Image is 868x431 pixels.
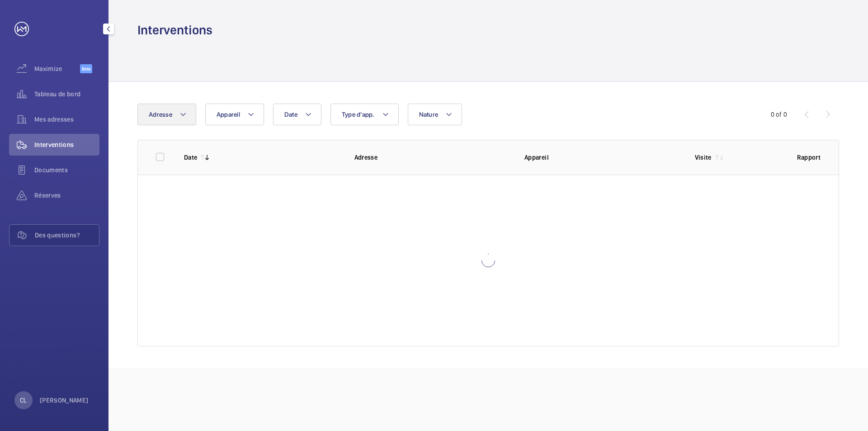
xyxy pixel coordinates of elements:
span: Interventions [34,140,99,149]
p: Appareil [524,153,680,162]
span: Tableau de bord [34,90,99,99]
p: CL [20,396,27,405]
span: Adresse [149,111,172,118]
span: Appareil [217,111,240,118]
p: Date [184,153,197,162]
h1: Interventions [137,22,212,38]
p: Rapport [797,153,821,162]
span: Des questions? [35,231,99,240]
span: Mes adresses [34,115,99,124]
p: [PERSON_NAME] [40,396,89,405]
span: Maximize [34,64,80,73]
p: Visite [695,153,712,162]
button: Appareil [205,104,264,125]
span: Réserves [34,191,99,200]
span: Beta [80,64,92,73]
span: Nature [419,111,439,118]
button: Type d'app. [330,104,399,125]
span: Type d'app. [342,111,375,118]
button: Date [273,104,321,125]
button: Nature [408,104,462,125]
span: Date [284,111,297,118]
div: 0 of 0 [771,110,787,119]
span: Documents [34,166,99,175]
p: Adresse [354,153,510,162]
button: Adresse [137,104,196,125]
